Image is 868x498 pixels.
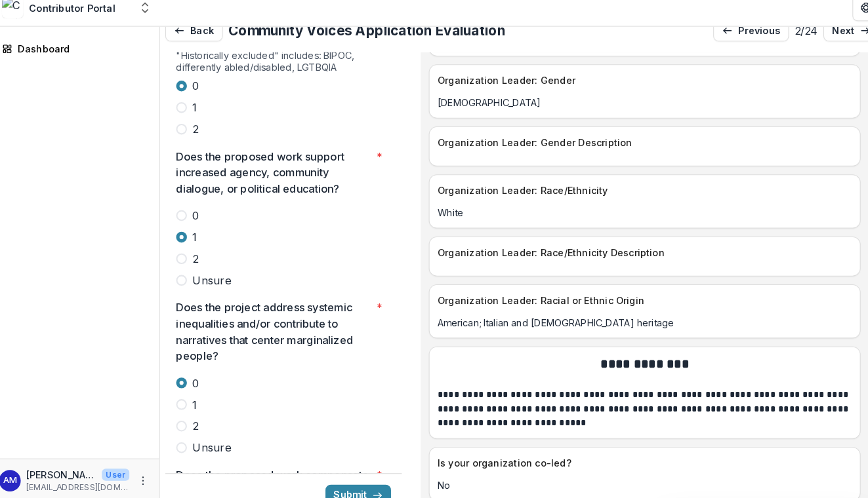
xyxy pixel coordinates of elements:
div: Contributor Portal [37,12,121,26]
button: Back [169,30,225,51]
p: previous [726,35,766,47]
p: [DEMOGRAPHIC_DATA] [434,104,836,117]
p: American; Italian and [DEMOGRAPHIC_DATA] heritage [434,317,836,331]
span: 1 [196,396,200,412]
span: 0 [196,212,202,228]
p: Organization Leader: Race/Ethnicity Description [434,249,831,263]
span: 2 [196,417,201,432]
button: Get Help [837,5,863,31]
span: Unsure [196,438,233,453]
p: Organization Leader: Gender [434,82,831,96]
a: next [808,30,863,51]
p: 2 / 24 [780,33,803,48]
p: Organization Leader: Racial or Ethnic Origin [434,296,831,309]
p: White [434,210,836,224]
span: 2 [196,128,201,144]
p: [PERSON_NAME] [34,465,102,478]
div: "Historically excluded" includes: BIPOC, differently abled/disabled, LGTBQIA [180,59,388,86]
h2: Community Voices Application Evaluation [230,33,499,48]
p: next [817,35,838,47]
img: Contributor Portal [10,8,31,29]
p: Organization Leader: Race/Ethnicity [434,189,831,202]
a: previous [701,30,775,51]
span: 1 [196,107,200,123]
p: Is your organization co-led? [434,453,831,467]
span: 2 [196,254,201,270]
span: Unsure [196,275,233,291]
span: 0 [196,375,202,391]
p: Does the project address systemic inequalities and/or contribute to narratives that center margin... [180,301,369,364]
p: Organization Leader: Gender Description [434,142,831,156]
a: Dashboard [5,47,158,69]
p: No [434,475,836,489]
button: More [140,470,155,486]
p: User [108,466,134,478]
span: 0 [196,86,202,102]
button: Open entity switcher [140,5,159,31]
span: 1 [196,233,200,249]
p: Does the proposed work support increased agency, community dialogue, or political education? [180,155,369,202]
div: Aisha Mershani [12,473,25,482]
div: Dashboard [26,51,148,65]
p: [EMAIL_ADDRESS][DOMAIN_NAME] [34,478,134,490]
